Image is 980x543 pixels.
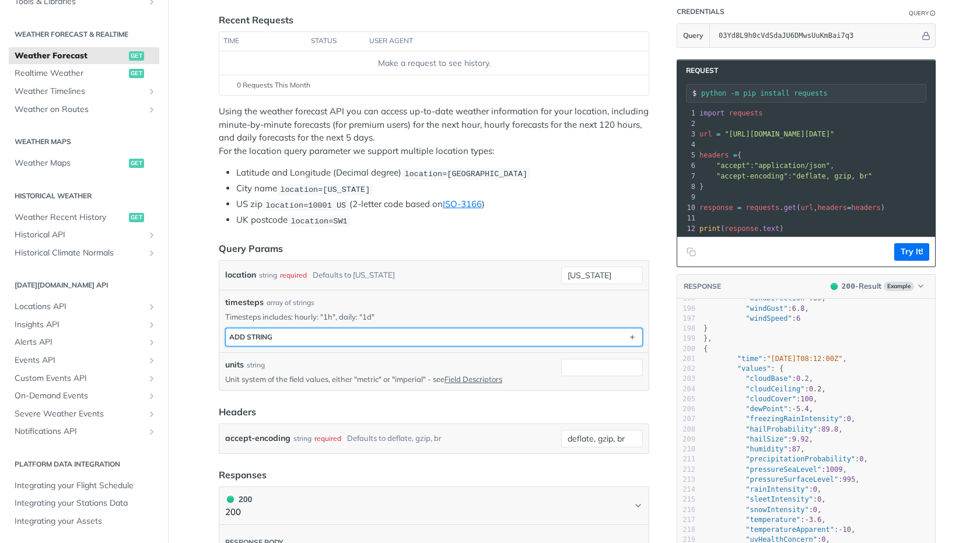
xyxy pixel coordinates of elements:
span: : , [703,425,843,433]
button: Copy to clipboard [683,243,699,261]
button: 200200-ResultExample [825,281,929,292]
span: headers [817,204,847,212]
span: "cloudBase" [745,374,792,383]
span: 0 [859,455,863,463]
div: 6 [677,160,697,171]
button: Show subpages for Notifications API [147,427,156,436]
span: Alerts API [15,337,144,348]
a: Locations APIShow subpages for Locations API [9,298,159,316]
li: Latitude and Longitude (Decimal degree) [236,166,649,180]
span: "precipitationProbability" [745,455,855,463]
span: 1009 [826,465,843,474]
div: 201 [677,354,695,364]
button: RESPONSE [683,281,722,292]
span: Weather Recent History [15,212,126,223]
span: "cloudCover" [745,395,796,403]
div: Query [909,9,929,17]
div: Query Params [219,241,283,255]
span: "time" [737,355,762,363]
span: response [699,204,733,212]
span: 0.2 [809,385,822,393]
h2: Platform DATA integration [9,459,159,470]
span: "application/json" [754,162,830,170]
span: 995 [842,475,855,484]
p: Timesteps includes: hourly: "1h", daily: "1d" [225,311,643,322]
p: 200 [225,506,252,519]
div: 10 [677,202,697,213]
a: Weather Forecastget [9,47,159,65]
button: Show subpages for Events API [147,356,156,365]
span: Weather Forecast [15,50,126,62]
div: 204 [677,384,695,394]
span: Events API [15,355,144,366]
span: "windSpeed" [745,314,792,323]
span: import [699,109,724,117]
button: Try It! [894,243,929,261]
span: : , [703,374,813,383]
span: }, [703,334,712,342]
div: Credentials [677,7,724,16]
a: Insights APIShow subpages for Insights API [9,316,159,334]
span: requests [746,204,780,212]
a: Custom Events APIShow subpages for Custom Events API [9,370,159,387]
span: : , [703,304,809,313]
span: : , [703,506,821,514]
span: "humidity" [745,445,787,453]
div: 200 [677,344,695,354]
a: Notifications APIShow subpages for Notifications API [9,423,159,440]
span: : , [703,516,826,524]
span: : [699,172,872,180]
span: 200 [842,282,855,290]
span: } [703,324,708,332]
li: City name [236,182,649,195]
a: Alerts APIShow subpages for Alerts API [9,334,159,351]
span: 200 [227,496,234,503]
span: "deflate, gzip, br" [792,172,872,180]
span: "freezingRainIntensity" [745,415,842,423]
button: Show subpages for On-Demand Events [147,391,156,401]
span: Integrating your Flight Schedule [15,480,156,492]
div: 1 [677,108,697,118]
span: Realtime Weather [15,68,126,79]
a: Weather Recent Historyget [9,209,159,226]
span: 6 [796,314,800,323]
span: 5.4 [796,405,809,413]
span: : , [703,435,813,443]
div: 198 [677,324,695,334]
h2: Historical Weather [9,191,159,201]
span: 200 [831,283,838,290]
a: Events APIShow subpages for Events API [9,352,159,369]
span: get [129,159,144,168]
span: 3.6 [809,516,822,524]
div: 207 [677,414,695,424]
div: Defaults to [US_STATE] [313,267,395,283]
div: 211 [677,454,695,464]
div: 206 [677,404,695,414]
span: : , [703,405,813,413]
label: location [225,267,256,283]
div: Defaults to deflate, gzip, br [347,430,442,447]
div: 216 [677,505,695,515]
span: "[DATE]T08:12:00Z" [766,355,842,363]
span: headers [851,204,881,212]
span: "hailSize" [745,435,787,443]
span: Custom Events API [15,373,144,384]
span: = [847,204,851,212]
span: timesteps [225,296,264,309]
h2: Weather Forecast & realtime [9,29,159,40]
span: : , [703,485,821,493]
span: headers [699,151,729,159]
div: Recent Requests [219,13,293,27]
div: 215 [677,495,695,505]
button: ADD string [226,328,642,346]
span: Historical API [15,229,144,241]
span: 0 [817,495,821,503]
button: Hide [920,30,932,41]
span: 100 [800,395,813,403]
div: 217 [677,515,695,525]
button: 200 200200 [225,493,643,519]
div: Responses [219,468,267,482]
span: 10 [842,526,850,534]
div: QueryInformation [909,9,936,17]
span: = [733,151,737,159]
